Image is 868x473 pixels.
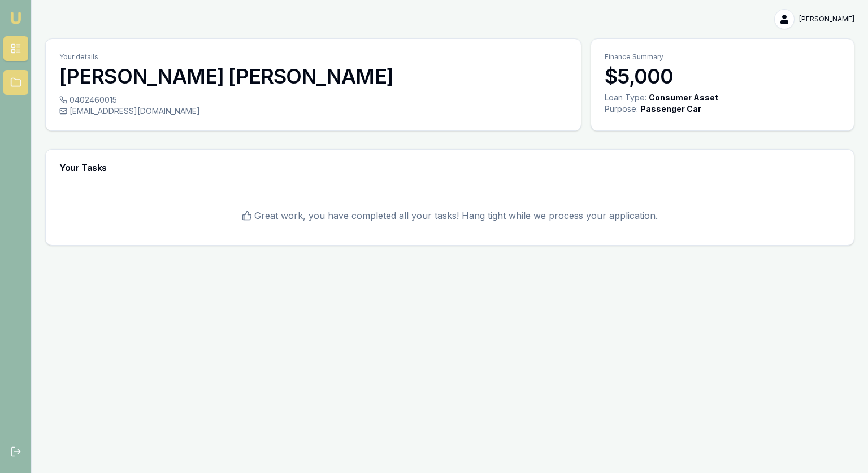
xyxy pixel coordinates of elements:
h3: Your Tasks [59,163,840,172]
p: Your details [59,52,567,62]
h3: [PERSON_NAME] [PERSON_NAME] [59,65,567,87]
span: [PERSON_NAME] [799,15,854,24]
div: Purpose: [605,103,638,115]
div: Passenger Car [640,103,701,115]
span: Great work, you have completed all your tasks! Hang tight while we process your application. [254,209,658,222]
p: Finance Summary [605,52,840,62]
img: emu-icon-u.png [9,11,23,25]
div: Loan Type: [605,92,646,103]
span: [EMAIL_ADDRESS][DOMAIN_NAME] [70,106,200,117]
span: 0402460015 [70,94,117,106]
h3: $5,000 [605,65,840,87]
div: Consumer Asset [649,92,718,103]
